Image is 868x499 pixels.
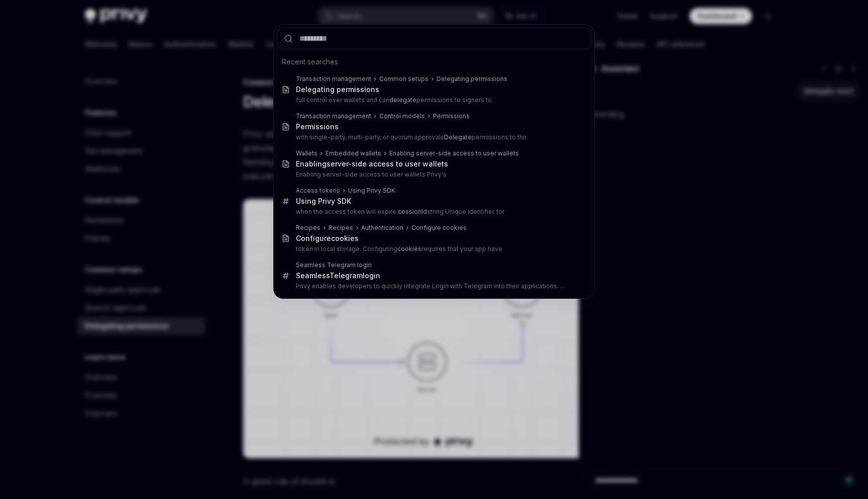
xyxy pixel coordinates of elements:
[296,122,339,131] div: Permissions
[389,149,519,157] div: Enabling server-side access to user wallets
[296,197,351,206] div: Using Privy SDK
[296,75,371,83] div: Transaction management
[296,171,570,179] p: Enabling server-side access to user wallets Privy's
[296,224,320,232] div: Recipes
[330,271,363,280] b: Telegram
[296,261,372,269] div: Seamless Telegram login
[296,271,380,280] div: Seamless login
[444,133,472,141] b: Delegate
[282,57,338,67] span: Recent searches
[433,112,470,120] div: Permissions
[296,133,570,141] p: with single-party, multi-party, or quorum approvals permissions to thir
[296,282,570,290] p: Privy enables developers to quickly integrate Login with Telegram into their applications. With
[296,159,448,169] div: Enabling -side access to user wallets
[296,208,570,216] p: when the access token will expire. string Unique identifier for
[379,75,428,83] div: Common setups
[296,85,379,94] div: Delegating permissions
[296,245,570,253] p: token in local storage. Configuring requires that your app have
[361,224,403,232] div: Authentication
[389,96,416,104] b: delegate
[327,159,348,168] b: server
[348,187,395,195] div: Using Privy SDK
[296,149,317,157] div: Wallets
[398,208,427,215] b: sessionId
[296,234,359,243] div: Configure
[379,112,425,120] div: Control models
[397,245,421,253] b: cookies
[296,96,570,104] p: full control over wallets and can permissions to signers to
[325,149,381,157] div: Embedded wallets
[331,234,359,242] b: cookies
[329,224,353,232] div: Recipes
[411,224,467,232] div: Configure cookies
[437,75,507,83] div: Delegating permissions
[296,187,340,195] div: Access tokens
[296,112,371,120] div: Transaction management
